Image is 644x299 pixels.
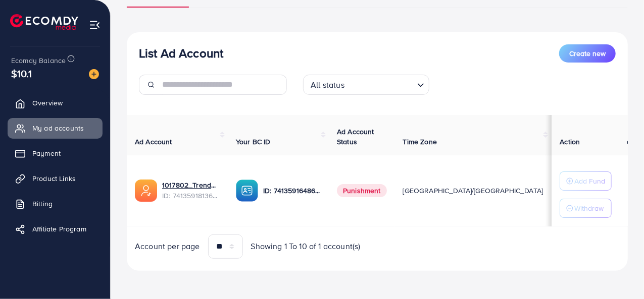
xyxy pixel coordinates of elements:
span: Time Zone [403,137,437,147]
button: Create new [559,44,616,63]
span: Overview [32,98,63,108]
span: Punishment [337,184,387,197]
span: [GEOGRAPHIC_DATA]/[GEOGRAPHIC_DATA] [403,186,543,196]
span: My ad accounts [32,123,84,133]
span: Ecomdy Balance [11,55,66,66]
h3: List Ad Account [139,46,223,61]
span: Affiliate Program [32,224,86,234]
img: menu [89,19,101,31]
a: Overview [8,93,103,113]
a: 1017802_Trendy Abodes 12_1726111371570 [162,180,220,190]
span: Billing [32,199,53,209]
span: Action [560,137,580,147]
span: Payment [32,148,61,158]
a: Payment [8,143,103,163]
img: ic-ba-acc.ded83a64.svg [236,180,258,202]
input: Search for option [348,76,413,92]
a: Product Links [8,168,103,189]
span: Ad Account Status [337,127,374,147]
img: image [89,69,99,79]
img: ic-ads-acc.e4c84228.svg [135,180,157,202]
div: <span class='underline'>1017802_Trendy Abodes 12_1726111371570</span></br>7413591813690425361 [162,180,220,201]
a: My ad accounts [8,118,103,138]
button: Withdraw [560,199,612,218]
span: $10.1 [11,66,32,81]
span: All status [309,78,346,92]
img: logo [10,14,78,30]
span: Ad Account [135,137,172,147]
p: Add Fund [575,175,606,187]
span: Account per page [135,241,200,252]
button: Add Fund [560,171,612,191]
span: Your BC ID [236,137,271,147]
span: Create new [569,48,606,58]
span: Showing 1 To 10 of 1 account(s) [251,241,361,252]
span: ID: 7413591813690425361 [162,191,220,201]
iframe: Chat [601,254,636,291]
span: Product Links [32,173,76,184]
a: Billing [8,194,103,214]
p: ID: 7413591648623575041 [263,185,321,197]
a: Affiliate Program [8,219,103,239]
div: Search for option [303,75,429,95]
p: Withdraw [575,202,604,214]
